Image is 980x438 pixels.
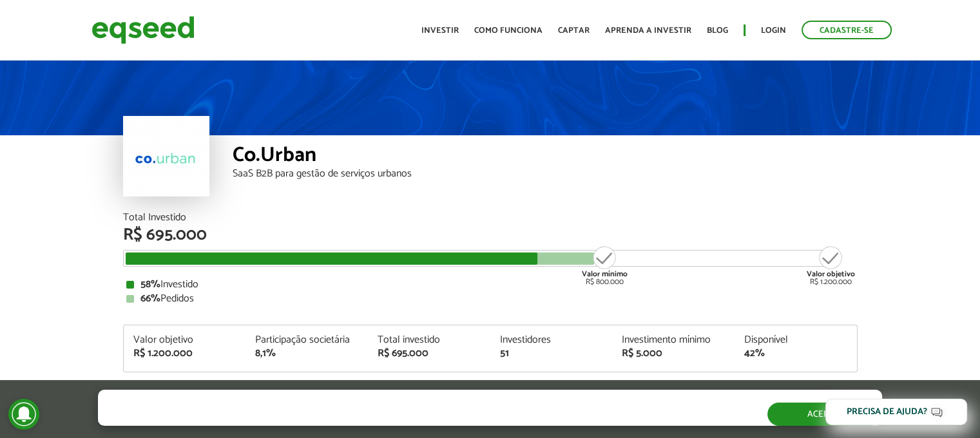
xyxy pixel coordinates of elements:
div: Total investido [378,335,481,345]
a: Investir [421,26,459,35]
div: Investidores [499,335,602,345]
div: Disponível [744,335,847,345]
div: R$ 800.000 [581,245,629,286]
div: SaaS B2B para gestão de serviços urbanos [233,169,858,179]
div: Valor objetivo [133,335,236,345]
div: Investido [126,280,854,290]
strong: 58% [140,276,160,293]
a: Como funciona [474,26,543,35]
strong: 66% [140,290,160,307]
p: Ao clicar em "aceitar", você aceita nossa . [98,413,564,425]
div: R$ 1.200.000 [807,245,855,286]
img: EqSeed [91,13,195,47]
strong: Valor objetivo [807,268,855,280]
strong: Valor mínimo [582,268,628,280]
a: Cadastre-se [802,21,892,39]
a: Captar [558,26,590,35]
button: Aceitar [767,403,882,426]
div: 8,1% [255,348,358,359]
div: Co.Urban [233,145,858,169]
div: Investimento mínimo [622,335,725,345]
div: Total Investido [123,213,858,223]
div: 42% [744,348,847,359]
div: R$ 695.000 [123,227,858,243]
div: Pedidos [126,294,854,304]
a: política de privacidade e de cookies [268,414,417,425]
a: Login [761,26,786,35]
div: 51 [499,348,602,359]
a: Aprenda a investir [605,26,691,35]
div: R$ 5.000 [622,348,725,359]
div: R$ 695.000 [378,348,481,359]
div: Participação societária [255,335,358,345]
div: R$ 1.200.000 [133,348,236,359]
h5: O site da EqSeed utiliza cookies para melhorar sua navegação. [98,390,564,410]
a: Blog [707,26,728,35]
